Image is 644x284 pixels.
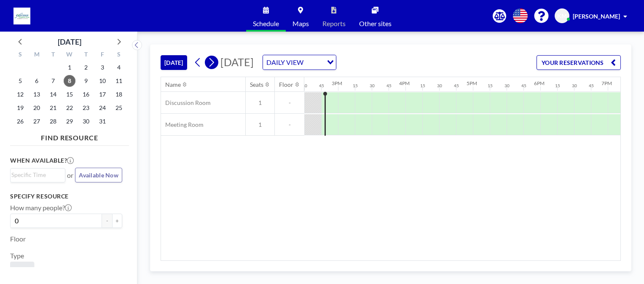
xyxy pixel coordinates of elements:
span: - [275,99,304,107]
div: Seats [250,81,263,88]
span: KM [557,12,567,20]
div: 7PM [601,80,612,86]
span: Tuesday, October 21, 2025 [47,102,59,114]
div: 30 [370,83,375,88]
span: Schedule [253,20,279,27]
div: [DATE] [58,36,81,48]
div: T [45,50,62,61]
span: Wednesday, October 22, 2025 [64,102,75,114]
div: 15 [555,83,560,88]
div: 45 [386,83,392,88]
h4: FIND RESOURCE [10,130,129,142]
button: + [112,214,122,228]
span: Other sites [359,20,392,27]
span: Meeting Room [161,121,204,129]
span: Saturday, October 11, 2025 [113,75,125,87]
span: Saturday, October 25, 2025 [113,102,125,114]
span: Tuesday, October 7, 2025 [47,75,59,87]
span: Friday, October 24, 2025 [97,102,108,114]
span: Wednesday, October 1, 2025 [64,62,75,73]
span: Friday, October 10, 2025 [97,75,108,87]
span: Sunday, October 26, 2025 [14,115,26,127]
div: 30 [302,83,307,88]
div: 45 [454,83,459,88]
div: Search for option [11,169,65,181]
span: Saturday, October 18, 2025 [113,88,125,100]
span: Reports [322,20,346,27]
span: 1 [246,99,274,107]
span: Friday, October 17, 2025 [97,88,108,100]
div: 15 [353,83,358,88]
span: [DATE] [220,56,254,68]
span: Maps [292,20,309,27]
label: How many people? [10,204,72,212]
button: Available Now [75,168,122,182]
span: Monday, October 13, 2025 [31,88,43,100]
div: 45 [521,83,526,88]
div: T [78,50,94,61]
button: - [102,214,112,228]
img: organization-logo [13,8,30,24]
span: Thursday, October 16, 2025 [80,88,92,100]
div: 6PM [534,80,545,86]
div: 30 [437,83,442,88]
span: Sunday, October 19, 2025 [14,102,26,114]
span: Saturday, October 4, 2025 [113,62,125,73]
div: S [12,50,29,61]
span: Wednesday, October 29, 2025 [64,115,75,127]
span: Sunday, October 5, 2025 [14,75,26,87]
span: DAILY VIEW [265,57,305,68]
button: YOUR RESERVATIONS [537,55,621,70]
div: 15 [488,83,493,88]
div: M [29,50,45,61]
span: Room [13,265,31,273]
div: W [62,50,78,61]
span: Discussion Room [161,99,211,107]
div: 30 [572,83,577,88]
span: or [67,171,73,180]
span: Monday, October 20, 2025 [31,102,43,114]
span: Friday, October 31, 2025 [97,115,108,127]
span: Thursday, October 30, 2025 [80,115,92,127]
span: Friday, October 3, 2025 [97,62,108,73]
div: 30 [504,83,510,88]
div: 45 [589,83,594,88]
span: Sunday, October 12, 2025 [14,88,26,100]
span: Tuesday, October 14, 2025 [47,88,59,100]
div: F [94,50,110,61]
div: S [110,50,127,61]
span: Wednesday, October 15, 2025 [64,88,75,100]
input: Search for option [306,57,322,68]
div: 4PM [399,80,410,86]
div: 5PM [467,80,477,86]
label: Type [10,252,24,260]
span: Available Now [79,171,118,179]
span: Wednesday, October 8, 2025 [64,75,75,87]
span: Tuesday, October 28, 2025 [47,115,59,127]
span: Monday, October 6, 2025 [31,75,43,87]
span: - [275,121,304,129]
div: Search for option [263,55,336,70]
span: 1 [246,121,274,129]
span: Monday, October 27, 2025 [31,115,43,127]
span: Thursday, October 9, 2025 [80,75,92,87]
div: 15 [420,83,425,88]
div: 3PM [332,80,342,86]
div: Name [165,81,181,88]
input: Search for option [11,170,60,180]
span: [PERSON_NAME] [573,13,620,20]
span: Thursday, October 2, 2025 [80,62,92,73]
div: 45 [319,83,324,88]
button: [DATE] [161,55,187,70]
span: Thursday, October 23, 2025 [80,102,92,114]
div: Floor [279,81,293,88]
label: Floor [10,235,26,243]
h3: Specify resource [10,193,122,200]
